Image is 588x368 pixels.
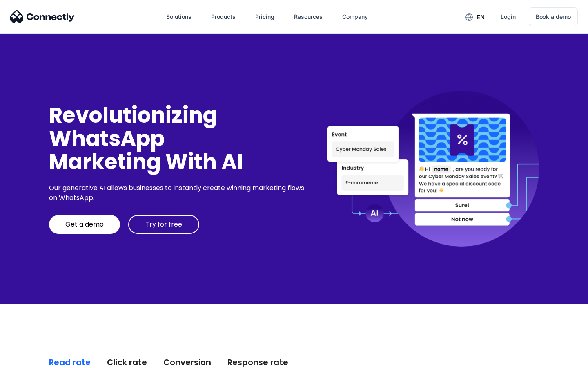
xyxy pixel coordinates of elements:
a: Book a demo [529,7,578,26]
div: Get a demo [65,220,104,229]
a: Login [494,7,522,27]
div: Try for free [145,220,182,229]
div: Revolutionizing WhatsApp Marketing With AI [49,103,307,174]
div: Products [211,11,236,22]
div: Response rate [227,357,288,368]
div: Our generative AI allows businesses to instantly create winning marketing flows on WhatsApp. [49,183,307,203]
img: Connectly Logo [10,10,75,23]
a: Pricing [249,7,281,27]
a: Try for free [128,215,199,234]
div: Company [342,11,368,22]
div: Solutions [166,11,192,22]
div: en [477,11,485,23]
div: Read rate [49,357,91,368]
div: Pricing [255,11,274,22]
div: Click rate [107,357,147,368]
div: Resources [294,11,323,22]
div: Conversion [163,357,211,368]
a: Get a demo [49,215,120,234]
div: Login [501,11,516,22]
